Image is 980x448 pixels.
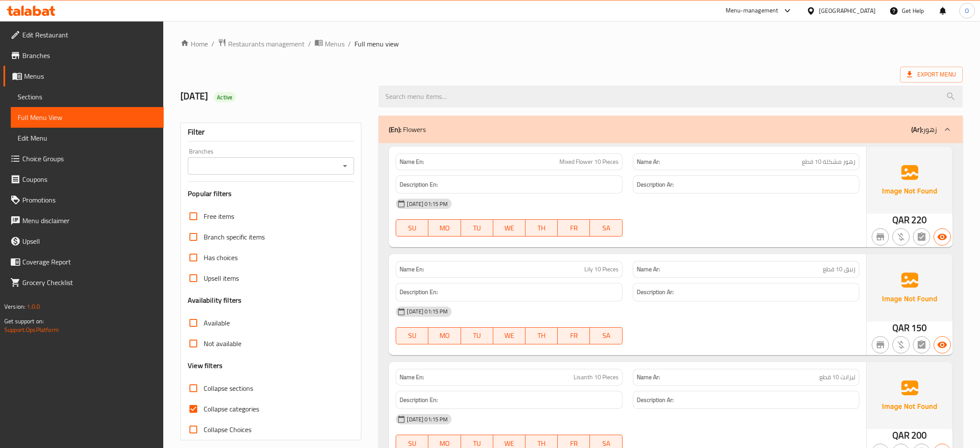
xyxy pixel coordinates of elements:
[3,45,164,66] a: Branches
[204,318,230,328] span: Available
[400,265,424,274] strong: Name En:
[911,319,927,336] span: 150
[188,361,223,371] h3: View filters
[379,116,963,143] div: (En): Flowers(Ar):زهور
[911,212,927,228] span: 220
[400,287,438,298] strong: Description En:
[892,319,910,336] span: QAR
[403,200,451,208] span: [DATE] 01:15 PM
[354,39,399,49] span: Full menu view
[396,327,428,344] button: SU
[22,277,157,288] span: Grocery Checklist
[204,273,239,283] span: Upsell items
[525,219,558,236] button: TH
[188,189,354,199] h3: Popular filters
[892,336,910,353] button: Purchased item
[3,148,164,169] a: Choice Groups
[867,362,953,429] img: Ae5nvW7+0k+MAAAAAElFTkSuQmCC
[11,86,164,107] a: Sections
[464,222,490,234] span: TU
[802,157,855,166] span: زهور مشكلة 10 قطع
[308,39,311,49] li: /
[339,160,351,172] button: Open
[403,415,451,423] span: [DATE] 01:15 PM
[22,174,157,184] span: Coupons
[428,219,461,236] button: MO
[561,329,586,342] span: FR
[525,327,558,344] button: TH
[204,383,253,393] span: Collapse sections
[22,153,157,164] span: Choice Groups
[529,222,554,234] span: TH
[461,219,493,236] button: TU
[22,215,157,226] span: Menu disclaimer
[396,219,428,236] button: SU
[204,211,234,221] span: Free items
[22,236,157,246] span: Upsell
[726,6,779,16] div: Menu-management
[574,373,619,382] span: Lisanth 10 Pieces
[204,232,265,242] span: Branch specific items
[400,329,425,342] span: SU
[892,212,910,228] span: QAR
[24,71,157,81] span: Menus
[4,324,59,335] a: Support.OpsPlatform
[403,307,451,316] span: [DATE] 01:15 PM
[314,38,345,49] a: Menus
[934,228,951,245] button: Available
[911,427,927,444] span: 200
[4,301,25,312] span: Version:
[214,92,236,102] div: Active
[559,157,619,166] span: Mixed Flower 10 Pieces
[637,265,660,274] strong: Name Ar:
[3,210,164,231] a: Menu disclaimer
[400,179,438,190] strong: Description En:
[22,50,157,61] span: Branches
[400,157,424,166] strong: Name En:
[188,295,241,305] h3: Availability filters
[934,336,951,353] button: Available
[913,228,930,245] button: Not has choices
[823,265,855,274] span: زنبق 10 قطع
[180,39,208,49] a: Home
[637,395,674,405] strong: Description Ar:
[913,336,930,353] button: Not has choices
[584,265,619,274] span: Lily 10 Pieces
[593,222,619,234] span: SA
[218,38,305,49] a: Restaurants management
[965,6,969,15] span: O
[22,257,157,267] span: Coverage Report
[432,222,457,234] span: MO
[204,252,238,263] span: Has choices
[325,39,345,49] span: Menus
[497,222,522,234] span: WE
[590,219,622,236] button: SA
[3,231,164,252] a: Upsell
[204,404,259,414] span: Collapse categories
[867,147,953,214] img: Ae5nvW7+0k+MAAAAAElFTkSuQmCC
[3,169,164,190] a: Coupons
[637,287,674,298] strong: Description Ar:
[493,219,525,236] button: WE
[872,228,889,245] button: Not branch specific item
[461,327,493,344] button: TU
[637,179,674,190] strong: Description Ar:
[432,329,457,342] span: MO
[3,272,164,293] a: Grocery Checklist
[637,373,660,382] strong: Name Ar:
[3,25,164,45] a: Edit Restaurant
[900,67,963,83] span: Export Menu
[561,222,586,234] span: FR
[497,329,522,342] span: WE
[590,327,622,344] button: SA
[558,327,590,344] button: FR
[11,107,164,128] a: Full Menu View
[204,338,241,349] span: Not available
[22,30,157,40] span: Edit Restaurant
[907,69,956,80] span: Export Menu
[11,128,164,148] a: Edit Menu
[892,228,910,245] button: Purchased item
[493,327,525,344] button: WE
[228,39,305,49] span: Restaurants management
[892,427,910,444] span: QAR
